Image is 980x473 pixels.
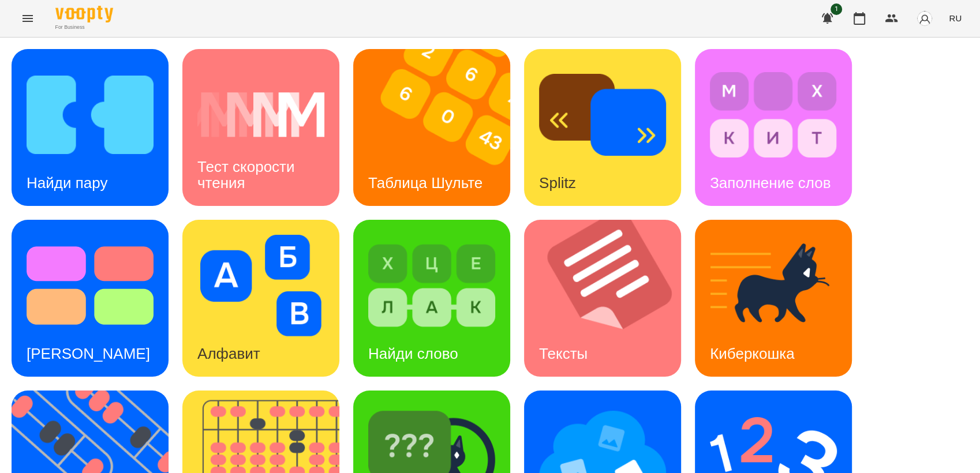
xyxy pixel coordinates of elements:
h3: Киберкошка [710,345,795,362]
img: Тест Струпа [27,235,154,336]
span: RU [949,12,962,24]
h3: Заполнение слов [710,174,831,192]
a: ТекстыТексты [524,220,681,377]
h3: [PERSON_NAME] [27,345,150,362]
img: Таблица Шульте [353,49,525,206]
img: Найди пару [27,64,154,166]
img: Тексты [524,220,695,377]
a: Тест Струпа[PERSON_NAME] [12,220,169,377]
h3: Тексты [539,345,588,362]
a: АлфавитАлфавит [182,220,339,377]
button: RU [944,7,966,29]
h3: Таблица Шульте [368,174,482,192]
img: avatar_s.png [917,10,933,27]
img: Алфавит [197,235,324,336]
h3: Найди слово [368,345,458,362]
h3: Найди пару [27,174,107,192]
a: SplitzSplitz [524,49,681,206]
img: Киберкошка [710,235,837,336]
a: Заполнение словЗаполнение слов [695,49,852,206]
h3: Splitz [539,174,576,192]
img: Найди слово [368,235,495,336]
a: Таблица ШультеТаблица Шульте [353,49,510,206]
span: For Business [55,24,113,31]
a: КиберкошкаКиберкошка [695,220,852,377]
a: Найди словоНайди слово [353,220,510,377]
img: Splitz [539,64,666,166]
span: 1 [831,3,842,15]
a: Найди паруНайди пару [12,49,169,206]
img: Тест скорости чтения [197,64,324,166]
h3: Тест скорости чтения [197,158,299,191]
a: Тест скорости чтенияТест скорости чтения [182,49,339,206]
img: Voopty Logo [55,6,113,22]
h3: Алфавит [197,345,260,362]
img: Заполнение слов [710,64,837,166]
button: Menu [14,5,42,32]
